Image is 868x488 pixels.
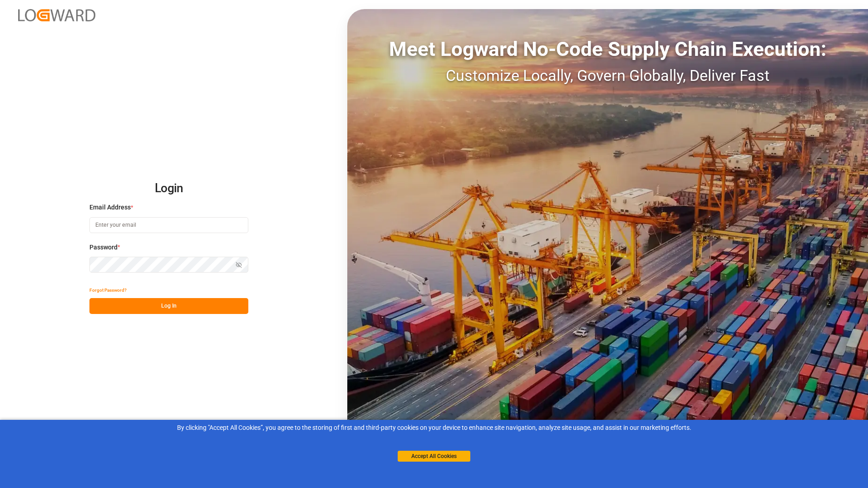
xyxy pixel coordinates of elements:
img: Logward_new_orange.png [18,9,95,21]
h2: Login [89,174,248,203]
button: Forgot Password? [89,282,127,298]
button: Accept All Cookies [398,451,470,462]
span: Email Address [89,203,131,212]
div: Meet Logward No-Code Supply Chain Execution: [347,34,868,64]
span: Password [89,243,118,252]
button: Log In [89,298,248,314]
div: By clicking "Accept All Cookies”, you agree to the storing of first and third-party cookies on yo... [6,423,862,433]
input: Enter your email [89,217,248,233]
div: Customize Locally, Govern Globally, Deliver Fast [347,64,868,87]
